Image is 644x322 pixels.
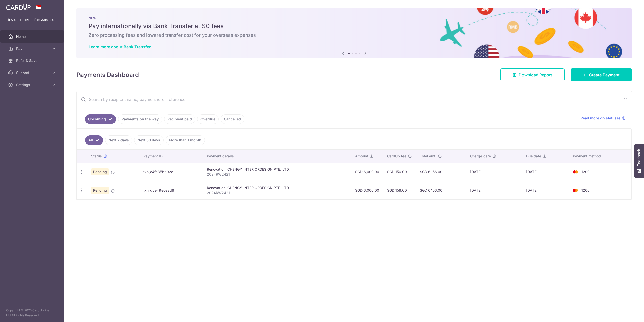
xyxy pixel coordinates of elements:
span: CardUp fee [387,154,406,159]
a: Next 30 days [134,135,164,145]
a: Learn more about Bank Transfer [89,44,151,49]
th: Payment method [569,150,631,163]
p: 2024RW2421 [207,190,347,195]
td: txn_c4fc85bb02e [139,163,203,181]
td: SGD 6,000.00 [351,163,383,181]
span: Total amt. [420,154,436,159]
span: Amount [355,154,368,159]
td: SGD 6,156.00 [416,163,466,181]
img: CardUp [6,4,31,10]
span: Charge date [470,154,491,159]
a: More than 1 month [166,135,205,145]
div: Renovation. CHENGYIINTERIORDESIGN PTE. LTD. [207,167,347,172]
span: Pay [16,46,49,51]
a: Payments on the way [118,114,162,124]
span: Create Payment [589,72,620,78]
h4: Payments Dashboard [76,70,139,79]
p: [EMAIL_ADDRESS][DOMAIN_NAME] [8,18,56,23]
input: Search by recipient name, payment id or reference [77,91,620,108]
a: Cancelled [221,114,244,124]
th: Payment details [203,150,351,163]
td: SGD 156.00 [383,163,416,181]
a: Read more on statuses [581,116,626,121]
h6: Zero processing fees and lowered transfer cost for your overseas expenses [89,32,620,38]
span: Settings [16,82,49,87]
span: Support [16,70,49,75]
h5: Pay internationally via Bank Transfer at $0 fees [89,22,620,30]
span: Due date [526,154,541,159]
th: Payment ID [139,150,203,163]
a: Upcoming [85,114,116,124]
button: Feedback - Show survey [634,144,644,178]
td: txn_dbe49ece3d6 [139,181,203,199]
td: SGD 156.00 [383,181,416,199]
a: Create Payment [571,68,632,81]
p: 2024RW2421 [207,172,347,177]
a: Next 7 days [105,135,132,145]
span: Home [16,34,49,39]
a: All [85,135,103,145]
span: 1200 [581,188,590,192]
td: [DATE] [522,181,569,199]
div: Renovation. CHENGYIINTERIORDESIGN PTE. LTD. [207,185,347,190]
span: Pending [91,187,109,194]
span: 1200 [581,170,590,174]
img: Bank Card [570,169,580,175]
a: Download Report [500,68,565,81]
img: Bank transfer banner [76,8,632,58]
a: Recipient paid [164,114,195,124]
td: SGD 6,156.00 [416,181,466,199]
td: SGD 6,000.00 [351,181,383,199]
span: Download Report [519,72,552,78]
td: [DATE] [522,163,569,181]
span: Status [91,154,102,159]
td: [DATE] [466,163,522,181]
span: Refer & Save [16,58,49,63]
span: Feedback [637,149,641,166]
span: Pending [91,168,109,175]
img: Bank Card [570,187,580,193]
td: [DATE] [466,181,522,199]
a: Overdue [197,114,219,124]
p: NEW [89,16,620,20]
span: Read more on statuses [581,116,621,121]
